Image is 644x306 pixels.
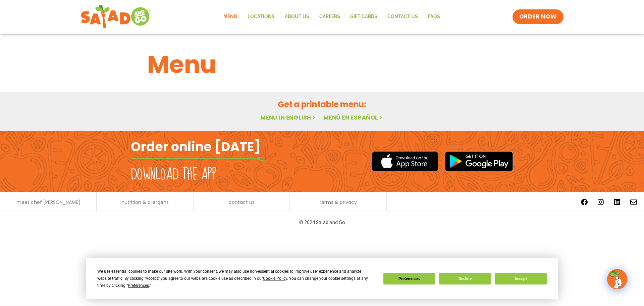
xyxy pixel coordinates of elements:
[97,268,375,289] div: We use essential cookies to make our site work. With your consent, we may also use non-essential ...
[147,46,497,83] h1: Menu
[263,276,287,281] span: Cookie Policy
[134,218,510,227] p: © 2024 Salad and Go
[319,200,357,205] a: terms & privacy
[382,9,423,25] a: Contact Us
[423,9,445,25] a: FAQs
[383,273,435,285] button: Preferences
[131,138,261,155] h2: Order online [DATE]
[372,150,438,172] img: appstore
[218,9,243,25] a: Menu
[86,258,558,299] div: Cookie Consent Prompt
[218,9,445,25] nav: Menu
[345,9,382,25] a: GIFT CARDS
[80,3,151,30] img: new-SAG-logo-768×292
[439,273,491,285] button: Decline
[280,9,314,25] a: About Us
[260,113,317,122] a: Menu in English
[323,113,384,122] a: Menú en español
[608,270,627,289] img: wpChatIcon
[131,157,265,161] img: fork
[128,283,149,288] span: Preferences
[513,9,563,24] a: ORDER NOW
[243,9,280,25] a: Locations
[445,151,513,171] img: google_play
[495,273,546,285] button: Accept
[147,98,497,110] h2: Get a printable menu:
[16,200,80,205] a: meet chef [PERSON_NAME]
[131,165,216,184] h2: Download the app
[229,200,255,205] a: contact us
[314,9,345,25] a: Careers
[519,13,557,21] span: ORDER NOW
[121,200,169,205] a: nutrition & allergens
